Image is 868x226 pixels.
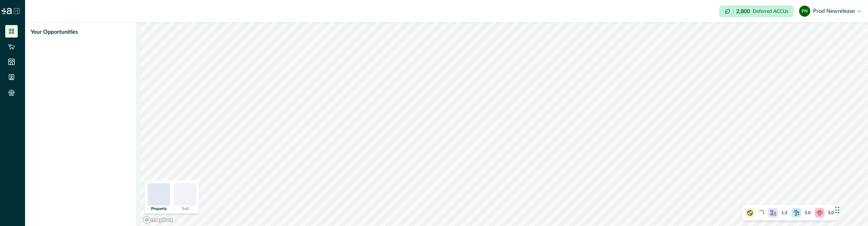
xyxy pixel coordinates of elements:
p: 1.3 [781,210,787,216]
p: Property [151,207,167,211]
div: Drag [835,200,839,220]
p: 5.0 [805,210,811,216]
p: 5.0 [828,210,834,216]
iframe: Chat Widget [833,193,868,226]
p: Soil [182,207,189,211]
p: Your Opportunities [31,28,78,36]
img: Logo [1,8,12,14]
button: prod newreleaseprod newrelease [799,3,861,19]
a: Mapbox logo [143,216,173,224]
